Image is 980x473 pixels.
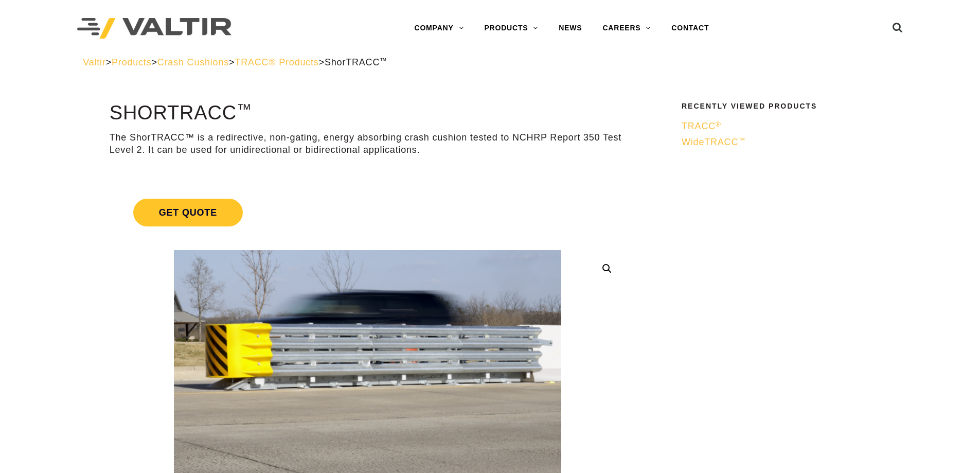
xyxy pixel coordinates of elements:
[716,120,721,128] sup: ®
[592,18,661,39] a: CAREERS
[661,18,719,39] a: CONTACT
[110,186,626,239] a: Get Quote
[738,136,745,144] sup: ™
[157,57,229,67] a: Crash Cushions
[682,102,890,110] h2: Recently Viewed Products
[237,101,252,117] sup: ™
[133,199,243,226] span: Get Quote
[404,18,474,39] a: COMPANY
[325,57,387,67] span: ShorTRACC
[110,132,626,156] p: The ShorTRACC™ is a redirective, non-gating, energy absorbing crash cushion tested to NCHRP Repor...
[474,18,548,39] a: PRODUCTS
[110,102,626,124] h1: ShorTRACC
[77,18,231,39] img: Valtir
[548,18,592,39] a: NEWS
[112,57,151,67] a: Products
[682,136,890,148] a: WideTRACC™
[682,137,746,147] span: WideTRACC
[682,121,721,131] span: TRACC
[682,120,890,132] a: TRACC®
[235,57,318,67] a: TRACC® Products
[380,57,387,64] sup: ™
[83,57,897,68] div: > > > >
[83,57,105,67] a: Valtir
